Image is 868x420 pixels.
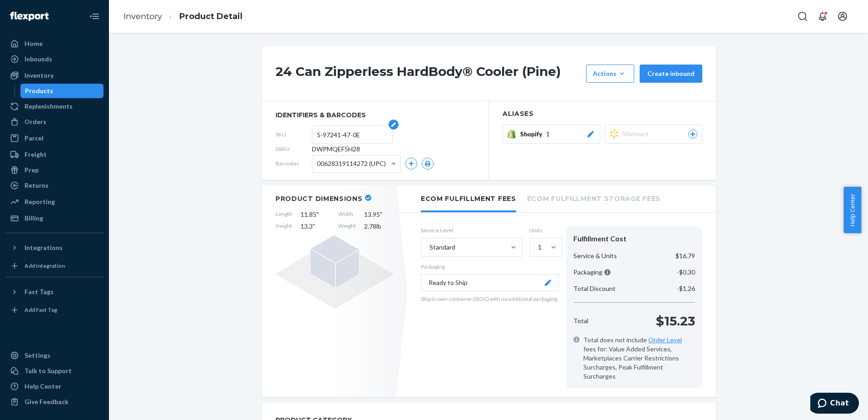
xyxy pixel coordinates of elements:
div: Settings [25,351,50,360]
span: Shopify [520,130,546,139]
button: Integrations [5,240,104,255]
li: Ecom Fulfillment Storage Fees [527,185,661,210]
a: Settings [5,348,104,363]
span: 13.95 [364,210,394,219]
div: Inbounds [25,55,52,64]
a: Orders [5,115,104,129]
div: Parcel [25,134,44,143]
div: Inventory [25,71,54,80]
button: Fast Tags [5,285,104,299]
span: Width [338,210,356,219]
div: 1 [538,243,542,252]
a: Add Fast Tag [5,303,104,317]
button: Open notifications [814,7,832,25]
span: Length [276,210,292,219]
div: Actions [593,69,627,78]
iframe: Opens a widget where you can chat to one of our agents [810,393,859,415]
div: Integrations [25,243,63,252]
a: Help Center [5,379,104,394]
button: Open Search Box [794,7,812,25]
p: Packaging [421,263,559,270]
span: Height [276,222,292,231]
a: Inventory [123,11,162,21]
span: " [380,210,382,218]
div: Add Integration [25,262,65,270]
button: Create inbound [640,65,702,83]
div: Returns [25,181,49,190]
label: Units [529,226,559,234]
a: Home [5,36,104,51]
div: Fulfillment Cost [573,234,695,244]
div: Fast Tags [25,287,54,296]
span: 2.78 lb [364,222,394,231]
div: Add Fast Tag [25,306,57,314]
button: Open account menu [833,7,852,25]
button: Walmart [605,125,702,144]
input: Standard [429,243,429,252]
a: Billing [5,211,104,225]
a: Freight [5,147,104,162]
span: Total does not include fees for: Value Added Services, Marketplaces Carrier Restrictions Surcharg... [583,335,695,381]
ol: breadcrumbs [116,3,250,30]
input: 1 [537,243,538,252]
p: Total Discount [573,284,616,293]
a: Order Level [648,336,682,344]
div: Billing [25,214,43,223]
div: Give Feedback [25,397,69,406]
span: " [313,222,315,230]
span: " [316,210,319,218]
span: 00628319114272 (UPC) [317,156,386,171]
div: Help Center [25,382,61,391]
div: Talk to Support [25,366,72,375]
img: Flexport logo [10,12,49,21]
a: Add Integration [5,259,104,273]
p: -$1.26 [677,284,695,293]
a: Returns [5,178,104,193]
p: Service & Units [573,251,617,260]
span: 1 [546,130,550,139]
div: Orders [25,117,46,126]
a: Parcel [5,131,104,145]
button: Help Center [843,187,861,233]
p: Ship in own container (SIOC) with no additional packaging. [421,295,559,303]
div: Standard [429,243,455,252]
button: Close Navigation [85,7,104,25]
div: Products [25,86,53,95]
h2: Product Dimensions [276,195,363,203]
p: $16.79 [676,251,695,260]
label: Service Level [421,226,522,234]
div: Prep [25,165,39,175]
h2: Aliases [503,110,702,117]
span: Barcodes [276,160,312,167]
button: Actions [586,65,634,83]
button: Give Feedback [5,395,104,409]
p: Total [573,316,588,325]
p: Packaging [573,268,611,277]
a: Replenishments [5,99,104,114]
a: Products [20,84,104,98]
button: Shopify1 [503,125,600,144]
span: 11.85 [301,210,330,219]
span: identifiers & barcodes [276,110,475,120]
div: Replenishments [25,102,73,111]
span: SKU [276,130,312,138]
a: Inventory [5,68,104,83]
div: Freight [25,150,47,159]
li: Ecom Fulfillment Fees [421,185,516,212]
div: Home [25,39,43,48]
a: Inbounds [5,52,104,66]
span: 13.3 [301,222,330,231]
button: Ready to Ship [421,274,559,291]
button: Talk to Support [5,364,104,378]
span: DSKU [276,145,312,153]
p: -$0.30 [677,268,695,277]
a: Reporting [5,195,104,209]
span: DWPMQEF5H28 [312,145,360,154]
h1: 24 Can Zipperless HardBody® Cooler (Pine) [276,65,582,83]
span: Weight [338,222,356,231]
div: Reporting [25,197,55,206]
a: Prep [5,163,104,177]
span: Walmart [622,130,652,139]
